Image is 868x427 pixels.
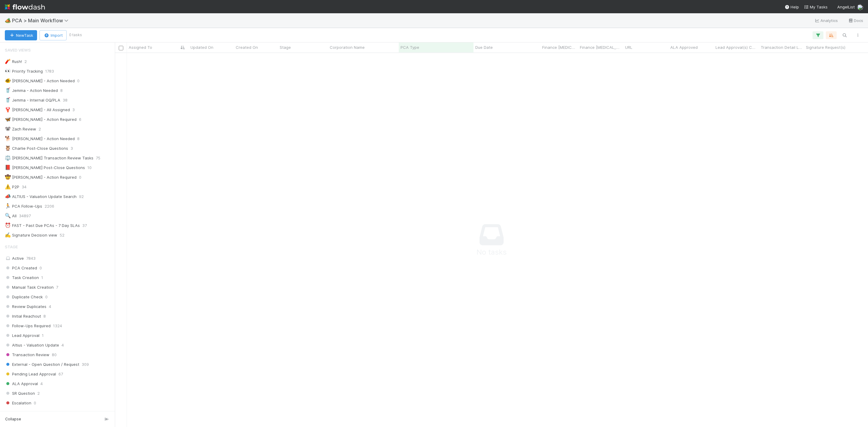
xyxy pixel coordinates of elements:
[72,106,75,114] span: 3
[52,351,57,359] span: 80
[5,174,77,181] div: [PERSON_NAME] - Action Required
[190,44,213,50] span: Updated On
[542,44,577,50] span: Finance [MEDICAL_DATA] Due Date
[87,164,92,171] span: 10
[45,293,48,301] span: 0
[45,203,54,210] span: 2206
[5,255,113,262] div: Active
[5,107,11,112] span: 🦞
[56,284,58,291] span: 7
[82,361,89,368] span: 309
[580,44,622,50] span: Finance [MEDICAL_DATA] Start Date
[280,44,291,50] span: Stage
[82,222,87,229] span: 37
[5,203,11,209] span: 🏃
[5,18,11,23] span: 🏕️
[5,136,11,141] span: 🐕
[34,399,36,407] span: 0
[5,416,21,422] span: Collapse
[45,68,54,75] span: 1783
[814,17,838,24] a: Analytics
[401,44,419,50] span: PCA Type
[5,68,11,74] span: 👀
[53,322,62,330] span: 1324
[24,58,27,65] span: 2
[5,193,77,200] div: ALTIUS - Valuation Update Search
[5,135,75,143] div: [PERSON_NAME] - Action Needed
[857,4,863,10] img: avatar_d7f67417-030a-43ce-a3ce-a315a3ccfd08.png
[5,44,31,56] span: Saved Views
[37,390,40,397] span: 2
[5,97,11,102] span: 🥤
[5,232,11,237] span: ✍️
[5,116,77,123] div: [PERSON_NAME] - Action Required
[5,390,35,397] span: SR Question
[5,341,59,349] span: Altius - Valuation Update
[5,264,37,272] span: PCA Created
[5,293,43,301] span: Duplicate Check
[5,303,46,310] span: Review Duplicates
[22,183,27,191] span: 34
[5,370,56,378] span: Pending Lead Approval
[49,303,51,310] span: 4
[837,5,855,9] span: AngelList
[5,59,11,64] span: 🧨
[119,46,123,50] input: Toggle All Rows Selected
[63,96,68,104] span: 38
[5,58,22,65] div: Rush!
[5,126,11,131] span: 🐨
[61,341,64,349] span: 4
[79,174,81,181] span: 0
[43,312,46,320] span: 8
[79,193,84,200] span: 92
[5,2,45,12] img: logo-inverted-e16ddd16eac7371096b0.svg
[806,44,845,50] span: Signature Request(s)
[5,96,60,104] div: Jemma - Internal OQ/PLA
[5,117,11,122] span: 🦋
[804,5,828,9] span: My Tasks
[5,322,51,330] span: Follow-Ups Required
[19,212,31,220] span: 34897
[79,116,81,123] span: 6
[5,332,39,339] span: Lead Approval
[5,87,58,94] div: Jemma - Action Needed
[5,223,11,228] span: ⏰
[5,146,11,151] span: 🦉
[41,409,45,416] span: 31
[40,380,43,388] span: 4
[5,194,11,199] span: 📣
[5,312,41,320] span: Initial Reachout
[12,17,71,24] span: PCA > Main Workflow
[761,44,803,50] span: Transaction Detail Labels
[804,4,828,10] a: My Tasks
[5,222,80,229] div: FAST - Past Due PCAs - 7 Day SLAs
[5,399,31,407] span: Escalation
[58,370,63,378] span: 67
[5,231,57,239] div: Signature Decision view
[5,145,68,152] div: Charlie Post-Close Questions
[42,332,44,339] span: 1
[475,44,493,50] span: Due Date
[60,231,64,239] span: 52
[625,44,632,50] span: URL
[5,88,11,93] span: 🥤
[5,183,19,191] div: P2P
[39,264,42,272] span: 0
[96,154,100,162] span: 75
[129,44,152,50] span: Assigned To
[71,145,73,152] span: 3
[330,44,365,50] span: Corporation Name
[5,213,11,218] span: 🔍
[5,361,79,368] span: External - Open Question / Request
[5,380,38,388] span: ALA Approval
[785,4,799,10] div: Help
[5,409,38,416] span: Not Approved
[39,30,67,40] button: Import
[5,68,43,75] div: Priority Tracking
[5,164,85,171] div: [PERSON_NAME] Post-Close Questions
[77,77,80,85] span: 0
[5,241,18,253] span: Stage
[39,125,41,133] span: 2
[5,154,93,162] div: [PERSON_NAME] Transaction Review Tasks
[5,77,75,85] div: [PERSON_NAME] - Action Needed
